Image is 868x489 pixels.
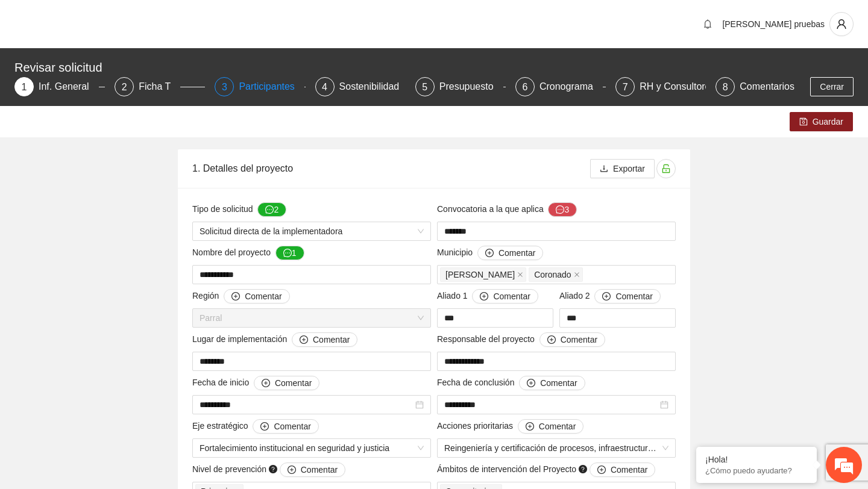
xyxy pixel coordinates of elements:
[192,332,357,347] span: Lugar de implementación
[437,463,655,477] span: Ámbitos de intervención del Proyecto
[829,12,854,36] button: user
[63,61,203,77] div: Chatee con nosotros ahora
[519,376,585,390] button: Fecha de conclusión
[275,376,312,390] span: Comentar
[517,272,523,278] span: close
[257,202,286,217] button: Tipo de solicitud
[527,379,535,388] span: plus-circle
[139,77,180,96] div: Ficha T
[740,77,794,96] div: Comentarios
[559,289,661,304] span: Aliado 2
[192,151,590,185] div: 1. Detalles del proyecto
[192,246,304,260] span: Nombre del proyecto
[200,439,424,457] span: Fortalecimiento institucional en seguridad y justicia
[437,419,583,434] span: Acciones prioritarias
[215,77,305,96] div: 3Participantes
[556,205,564,215] span: message
[192,289,290,304] span: Región
[600,164,608,174] span: download
[253,419,318,434] button: Eje estratégico
[115,77,205,96] div: 2Ficha T
[529,267,583,282] span: Coronado
[539,77,603,96] div: Cronograma
[275,246,304,260] button: Nombre del proyecto
[640,77,725,96] div: RH y Consultores
[534,268,571,281] span: Coronado
[561,333,597,346] span: Comentar
[656,159,676,178] button: unlock
[705,455,808,464] div: ¡Hola!
[122,82,127,92] span: 2
[415,77,506,96] div: 5Presupuesto
[439,77,503,96] div: Presupuesto
[260,422,269,432] span: plus-circle
[254,376,319,390] button: Fecha de inicio
[422,82,427,92] span: 5
[339,77,409,96] div: Sostenibilidad
[574,272,580,278] span: close
[437,246,543,260] span: Municipio
[722,19,825,29] span: [PERSON_NAME] pruebas
[723,82,728,92] span: 8
[437,332,605,347] span: Responsable del proyecto
[820,80,844,93] span: Cerrar
[548,202,577,217] button: Convocatoria a la que aplica
[498,246,535,260] span: Comentar
[192,202,286,217] span: Tipo de solicitud
[200,309,424,327] span: Parral
[14,77,105,96] div: 1Inf. General
[579,465,587,473] span: question-circle
[22,82,27,92] span: 1
[283,249,292,258] span: message
[269,465,277,473] span: question-circle
[615,77,706,96] div: 7RH y Consultores
[590,463,655,477] button: Ámbitos de intervención del Proyecto question-circle
[274,420,310,433] span: Comentar
[300,335,308,345] span: plus-circle
[239,77,304,96] div: Participantes
[594,289,660,304] button: Aliado 2
[699,19,717,29] span: bell
[480,292,488,302] span: plus-circle
[518,419,583,434] button: Acciones prioritarias
[14,58,846,77] div: Revisar solicitud
[70,161,166,282] span: Estamos en línea.
[301,463,338,476] span: Comentar
[245,290,281,303] span: Comentar
[265,205,274,215] span: message
[477,246,543,260] button: Municipio
[444,439,668,457] span: Reingeniería y certificación de procesos, infraestructura y modernización tecnológica en segurida...
[790,112,853,131] button: saveGuardar
[705,466,808,475] p: ¿Cómo puedo ayudarte?
[198,6,227,35] div: Minimizar ventana de chat en vivo
[231,292,240,302] span: plus-circle
[615,290,652,303] span: Comentar
[602,292,611,302] span: plus-circle
[313,333,350,346] span: Comentar
[280,463,345,477] button: Nivel de prevención question-circle
[810,77,854,96] button: Cerrar
[590,159,655,178] button: downloadExportar
[39,77,99,96] div: Inf. General
[597,466,606,475] span: plus-circle
[623,82,628,92] span: 7
[698,14,717,34] button: bell
[539,332,605,347] button: Responsable del proyecto
[526,422,534,432] span: plus-circle
[613,162,645,175] span: Exportar
[437,202,577,217] span: Convocatoria a la que aplica
[547,335,556,345] span: plus-circle
[192,463,345,477] span: Nivel de prevención
[539,420,576,433] span: Comentar
[715,77,794,96] div: 8Comentarios
[224,289,289,304] button: Región
[315,77,406,96] div: 4Sostenibilidad
[6,329,230,371] textarea: Escriba su mensaje y pulse “Intro”
[813,115,843,128] span: Guardar
[322,82,327,92] span: 4
[657,164,675,173] span: unlock
[288,466,296,475] span: plus-circle
[472,289,538,304] button: Aliado 1
[445,268,515,281] span: [PERSON_NAME]
[799,117,808,127] span: save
